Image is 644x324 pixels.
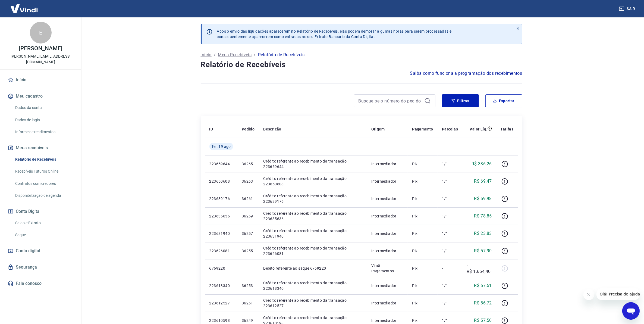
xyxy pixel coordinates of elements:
[371,318,404,323] p: Intermediador
[442,266,458,271] p: -
[371,263,404,274] p: Vindi Pagamentos
[263,298,362,309] p: Crédito referente ao recebimento da transação 223612527
[242,126,255,132] p: Pedido
[596,288,640,300] iframe: Mensagem da empresa
[412,248,433,254] p: Pix
[13,102,75,113] a: Dados da conta
[263,176,362,187] p: Crédito referente ao recebimento da transação 223650608
[263,193,362,204] p: Crédito referente ao recebimento da transação 223639176
[242,213,255,219] p: 36259
[442,213,458,219] p: 1/1
[209,161,233,167] p: 223659644
[474,230,492,237] p: R$ 23,83
[13,126,75,138] a: Informe de rendimentos
[474,317,492,324] p: R$ 57,50
[371,248,404,254] p: Intermediador
[242,283,255,288] p: 36253
[7,261,75,273] a: Segurança
[412,126,433,132] p: Pagamento
[7,142,75,154] button: Meus recebíveis
[467,262,492,275] p: -R$ 1.654,40
[263,280,362,291] p: Crédito referente ao recebimento da transação 223618340
[13,166,75,177] a: Recebíveis Futuros Online
[410,70,522,77] a: Saiba como funciona a programação dos recebimentos
[412,161,433,167] p: Pix
[583,289,594,300] iframe: Fechar mensagem
[412,266,433,271] p: Pix
[242,161,255,167] p: 36265
[485,94,522,107] button: Exportar
[7,205,75,217] button: Conta Digital
[218,52,252,58] p: Meus Recebíveis
[442,300,458,306] p: 1/1
[242,300,255,306] p: 36251
[13,229,75,241] a: Saque
[263,126,281,132] p: Descrição
[242,231,255,236] p: 36257
[371,213,404,219] p: Intermediador
[209,126,213,132] p: ID
[242,196,255,201] p: 36261
[201,52,212,58] a: Início
[13,154,75,165] a: Relatório de Recebíveis
[13,114,75,126] a: Dados de login
[217,29,452,39] p: Após o envio das liquidações aparecerem no Relatório de Recebíveis, elas podem demorar algumas ho...
[209,266,233,271] p: 6769220
[209,300,233,306] p: 223612527
[7,245,75,257] a: Conta digital
[442,179,458,184] p: 1/1
[474,213,492,219] p: R$ 78,85
[442,196,458,201] p: 1/1
[30,22,52,43] div: E
[13,190,75,201] a: Disponibilização de agenda
[214,52,216,58] p: /
[474,248,492,254] p: R$ 57,90
[7,90,75,102] button: Meu cadastro
[209,231,233,236] p: 223631940
[3,4,46,8] span: Olá! Precisa de ajuda?
[442,126,458,132] p: Parcelas
[263,158,362,169] p: Crédito referente ao recebimento da transação 223659644
[412,196,433,201] p: Pix
[442,231,458,236] p: 1/1
[212,144,231,149] span: Ter, 19 ago
[371,179,404,184] p: Intermediador
[16,247,40,255] span: Conta digital
[474,178,492,185] p: R$ 69,47
[474,300,492,306] p: R$ 56,72
[472,161,492,167] p: R$ 336,26
[474,195,492,202] p: R$ 59,98
[13,178,75,189] a: Contratos com credores
[209,213,233,219] p: 223635636
[371,126,385,132] p: Origem
[412,300,433,306] p: Pix
[412,213,433,219] p: Pix
[242,179,255,184] p: 36263
[412,179,433,184] p: Pix
[622,302,640,320] iframe: Botão para abrir a janela de mensagens
[501,126,514,132] p: Tarifas
[209,248,233,254] p: 223626081
[7,74,75,86] a: Início
[412,318,433,323] p: Pix
[263,266,362,271] p: Débito referente ao saque 6769220
[412,231,433,236] p: Pix
[258,52,305,58] p: Relatório de Recebíveis
[442,248,458,254] p: 1/1
[13,217,75,229] a: Saldo e Extrato
[4,54,77,65] p: [PERSON_NAME][EMAIL_ADDRESS][DOMAIN_NAME]
[263,228,362,239] p: Crédito referente ao recebimento da transação 223631940
[474,282,492,289] p: R$ 67,51
[371,161,404,167] p: Intermediador
[442,161,458,167] p: 1/1
[209,283,233,288] p: 223618340
[209,179,233,184] p: 223650608
[412,283,433,288] p: Pix
[7,0,42,17] img: Vindi
[19,46,62,51] p: [PERSON_NAME]
[371,300,404,306] p: Intermediador
[470,126,488,132] p: Valor Líq.
[209,196,233,201] p: 223639176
